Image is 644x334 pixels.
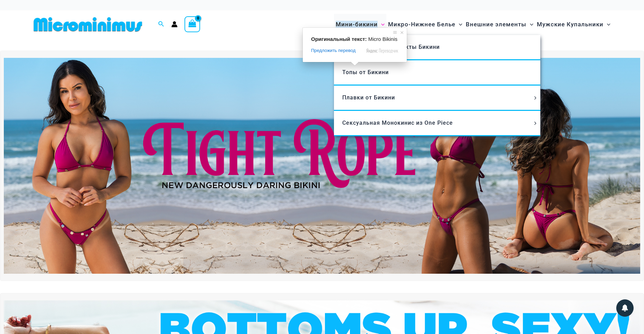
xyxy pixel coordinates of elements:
[4,58,640,274] img: Розовое Бикини с Обтягивающей Веревкой
[535,14,612,35] a: Мужские КупальникиПереключение менюПереключение меню
[526,16,533,33] span: Переключение меню
[342,69,389,76] ya-tr-span: Топы от Бикини
[464,14,535,35] a: Внешние элементыПереключение менюПереключение меню
[531,122,539,125] span: Переключение меню
[378,16,385,33] span: Переключение меню
[31,17,145,32] img: Логотип MM SHOP
[531,96,539,100] span: Переключение меню
[336,21,378,28] ya-tr-span: Мини-бикини
[158,20,164,29] a: Ссылка на значок поиска
[455,16,462,33] span: Переключение меню
[603,16,610,33] span: Переключение меню
[171,21,178,27] a: Ссылка на значок учетной записи
[184,16,200,32] a: Просмотреть Корзину Покупок, пустую
[311,47,355,54] span: Предложить перевод
[537,21,603,28] ya-tr-span: Мужские Купальники
[334,86,540,111] a: Плавки от БикиниПереключение менюПереключение меню
[334,14,386,35] a: Мини-бикиниПереключение менюПереключение меню
[342,94,395,101] ya-tr-span: Плавки от Бикини
[368,36,397,42] span: Micro Bikinis
[466,21,526,28] ya-tr-span: Внешние элементы
[386,14,464,35] a: Микро-Нижнее БельеПереключение менюПереключение меню
[334,60,540,86] a: Топы от Бикини
[342,120,453,126] ya-tr-span: Сексуальная Монокинис из One Piece
[311,36,367,42] span: Оригинальный текст:
[388,21,455,28] ya-tr-span: Микро-Нижнее Белье
[334,35,540,60] a: Сексуальные Комплекты Бикини
[333,13,613,36] nav: Навигация по сайту
[334,111,540,136] a: Сексуальная Монокинис из One PieceПереключение менюПереключение меню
